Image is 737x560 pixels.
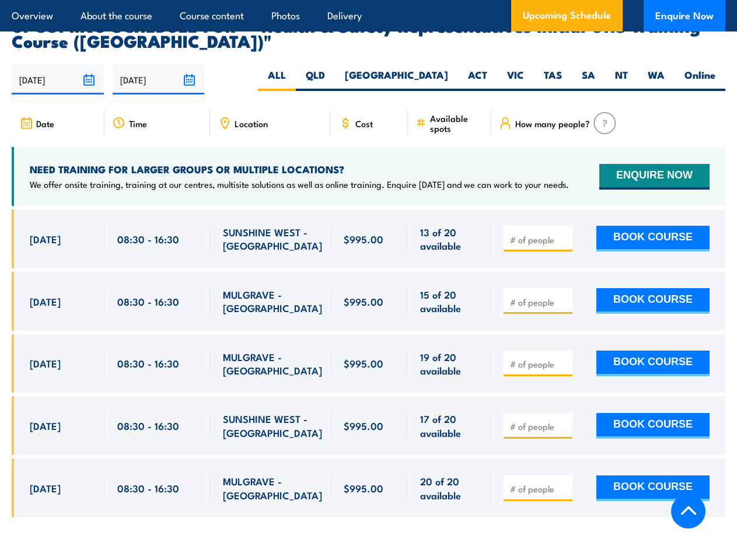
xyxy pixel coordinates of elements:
span: MULGRAVE - [GEOGRAPHIC_DATA] [223,474,322,502]
span: How many people? [515,118,590,128]
label: Online [675,68,725,91]
p: We offer onsite training, training at our centres, multisite solutions as well as online training... [30,178,569,190]
span: 08:30 - 16:30 [117,295,179,308]
span: 08:30 - 16:30 [117,419,179,432]
input: # of people [510,234,568,246]
label: ALL [258,68,296,91]
span: Date [36,118,54,128]
span: $995.00 [344,232,383,246]
label: NT [605,68,638,91]
input: # of people [510,421,568,432]
span: $995.00 [344,356,383,370]
button: BOOK COURSE [596,475,710,501]
span: 19 of 20 available [420,350,477,377]
span: 08:30 - 16:30 [117,232,179,246]
span: [DATE] [30,356,61,370]
span: [DATE] [30,232,61,246]
span: 13 of 20 available [420,225,477,253]
span: 08:30 - 16:30 [117,481,179,495]
label: [GEOGRAPHIC_DATA] [335,68,458,91]
span: MULGRAVE - [GEOGRAPHIC_DATA] [223,288,322,315]
button: BOOK COURSE [596,226,710,251]
label: QLD [296,68,335,91]
span: 20 of 20 available [420,474,477,502]
input: # of people [510,296,568,308]
label: TAS [534,68,572,91]
button: ENQUIRE NOW [599,164,710,190]
span: Time [129,118,147,128]
label: SA [572,68,605,91]
span: $995.00 [344,481,383,495]
input: From date [12,65,104,94]
span: 17 of 20 available [420,412,477,439]
span: [DATE] [30,481,61,495]
span: SUNSHINE WEST - [GEOGRAPHIC_DATA] [223,225,322,253]
button: BOOK COURSE [596,288,710,314]
span: 15 of 20 available [420,288,477,315]
span: Location [235,118,268,128]
h2: UPCOMING SCHEDULE FOR - "Health & Safety Representatives Initial OHS Training Course ([GEOGRAPHIC... [12,17,725,48]
button: BOOK COURSE [596,351,710,376]
span: $995.00 [344,419,383,432]
span: Cost [355,118,373,128]
label: VIC [497,68,534,91]
span: MULGRAVE - [GEOGRAPHIC_DATA] [223,350,322,377]
h4: NEED TRAINING FOR LARGER GROUPS OR MULTIPLE LOCATIONS? [30,163,569,176]
span: [DATE] [30,419,61,432]
input: # of people [510,358,568,370]
span: SUNSHINE WEST - [GEOGRAPHIC_DATA] [223,412,322,439]
input: # of people [510,483,568,495]
input: To date [113,65,205,94]
span: [DATE] [30,295,61,308]
button: BOOK COURSE [596,413,710,439]
label: ACT [458,68,497,91]
label: WA [638,68,675,91]
span: 08:30 - 16:30 [117,356,179,370]
span: Available spots [430,113,483,133]
span: $995.00 [344,295,383,308]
